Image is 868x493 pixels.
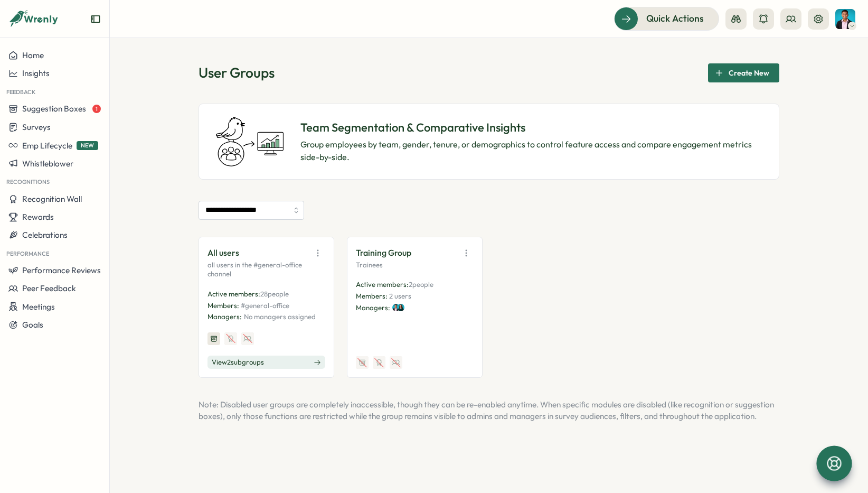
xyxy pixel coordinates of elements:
[646,12,704,25] span: Quick Actions
[356,280,409,289] span: Active members:
[207,261,325,279] p: all users in the #general-office channel
[22,283,76,293] span: Peer Feedback
[207,301,239,310] span: Members:
[356,303,390,313] p: Managers:
[708,63,779,82] button: Create New
[614,7,719,30] button: Quick Actions
[22,104,86,114] span: Suggestion Boxes
[356,261,474,270] p: Trainees
[207,356,325,369] button: View2subgroups
[22,230,68,240] span: Celebrations
[356,292,388,300] span: Members:
[22,265,101,275] span: Performance Reviews
[22,50,44,60] span: Home
[22,320,43,330] span: Goals
[397,304,404,311] img: Monica Robertson
[22,68,50,78] span: Insights
[389,292,411,300] span: 2 users
[207,246,239,259] p: All users
[300,138,762,164] p: Group employees by team, gender, tenure, or demographics to control feature access and compare en...
[22,194,82,204] span: Recognition Wall
[207,312,242,322] p: Managers:
[22,159,73,169] span: Whistleblower
[22,141,72,151] span: Emp Lifecycle
[260,290,289,298] span: 28 people
[409,280,433,289] span: 2 people
[212,358,264,367] span: View 2 sub groups
[356,246,411,259] p: Training Group
[92,105,101,113] span: 1
[199,399,779,422] p: Note: Disabled user groups are completely inaccessible, though they can be re-enabled anytime. Wh...
[835,9,855,29] img: Brayden Antonio
[199,63,275,82] h1: User Groups
[22,302,55,312] span: Meetings
[77,141,98,150] span: NEW
[90,14,101,24] button: Expand sidebar
[22,122,51,132] span: Surveys
[241,301,289,310] span: #general-office
[300,119,762,136] p: Team Segmentation & Comparative Insights
[22,212,54,222] span: Rewards
[729,64,769,82] span: Create New
[244,312,316,322] p: No managers assigned
[392,304,400,311] img: Brayden Antonio
[207,290,260,298] span: Active members:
